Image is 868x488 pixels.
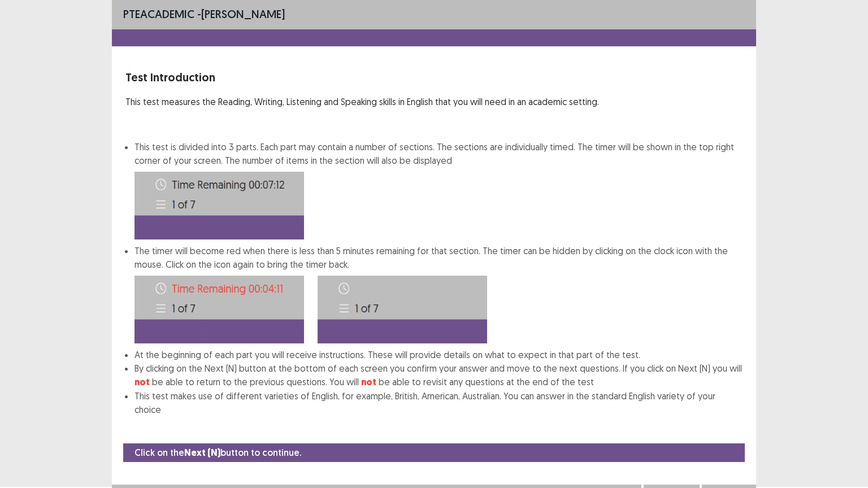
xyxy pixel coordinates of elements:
[123,7,194,21] span: PTE academic
[134,276,304,343] img: Time-image
[125,69,743,86] p: Test Introduction
[361,376,376,388] strong: not
[134,361,743,389] li: By clicking on the Next (N) button at the bottom of each screen you confirm your answer and move ...
[134,389,743,416] li: This test makes use of different varieties of English, for example, British, American, Australian...
[318,276,487,343] img: Time-image
[184,447,220,459] strong: Next (N)
[125,95,743,108] p: This test measures the Reading, Writing, Listening and Speaking skills in English that you will n...
[134,348,743,361] li: At the beginning of each part you will receive instructions. These will provide details on what t...
[134,244,743,348] li: The timer will become red when there is less than 5 minutes remaining for that section. The timer...
[134,172,304,239] img: Time-image
[134,140,743,239] li: This test is divided into 3 parts. Each part may contain a number of sections. The sections are i...
[123,6,285,23] p: - [PERSON_NAME]
[134,376,150,388] strong: not
[134,446,301,460] p: Click on the button to continue.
